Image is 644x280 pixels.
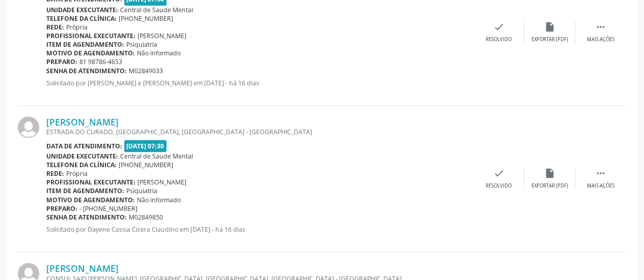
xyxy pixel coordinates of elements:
b: Preparo: [46,204,77,213]
b: Rede: [46,23,64,32]
span: [PHONE_NUMBER] [119,161,173,169]
span: Própria [66,169,88,178]
span: Psiquiatria [126,40,157,49]
p: Solicitado por [PERSON_NAME] e [PERSON_NAME] em [DATE] - há 16 dias [46,79,473,87]
span: [DATE] 07:30 [124,140,167,151]
span: M02849850 [129,213,163,222]
i: check [493,168,505,179]
b: Rede: [46,169,64,178]
b: Unidade executante: [46,152,118,161]
b: Unidade executante: [46,6,118,14]
div: Mais ações [587,182,614,190]
a: [PERSON_NAME] [46,116,119,128]
img: img [18,116,39,138]
i:  [595,21,606,33]
span: - [PHONE_NUMBER] [79,204,137,213]
span: [PHONE_NUMBER] [119,14,173,23]
i: insert_drive_file [544,21,555,33]
b: Profissional executante: [46,178,135,186]
span: Própria [66,23,88,32]
b: Senha de atendimento: [46,213,127,222]
div: Resolvido [486,36,512,43]
span: Não informado [137,196,181,204]
div: Resolvido [486,182,512,190]
span: M02849033 [129,67,163,75]
span: Central de Saude Mental [120,6,193,14]
div: Mais ações [587,36,614,43]
i:  [595,168,606,179]
b: Item de agendamento: [46,40,124,49]
b: Telefone da clínica: [46,161,117,169]
span: Não informado [137,49,181,57]
b: Profissional executante: [46,32,135,40]
b: Telefone da clínica: [46,14,117,23]
p: Solicitado por Dayene Cassia Cicera Claudino em [DATE] - há 16 dias [46,225,473,234]
div: ESTRADA DO CURADO, [GEOGRAPHIC_DATA], [GEOGRAPHIC_DATA] - [GEOGRAPHIC_DATA] [46,128,473,136]
i: insert_drive_file [544,168,555,179]
span: 81 98786-4653 [79,57,122,66]
a: [PERSON_NAME] [46,263,119,274]
div: Exportar (PDF) [531,182,568,190]
div: Exportar (PDF) [531,36,568,43]
b: Item de agendamento: [46,186,124,195]
b: Preparo: [46,57,77,66]
span: Psiquiatria [126,186,157,195]
b: Senha de atendimento: [46,67,127,75]
span: [PERSON_NAME] [137,32,186,40]
i: check [493,21,505,33]
b: Data de atendimento: [46,142,122,150]
span: [PERSON_NAME] [137,178,186,186]
b: Motivo de agendamento: [46,196,135,204]
span: Central de Saude Mental [120,152,193,161]
b: Motivo de agendamento: [46,49,135,57]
